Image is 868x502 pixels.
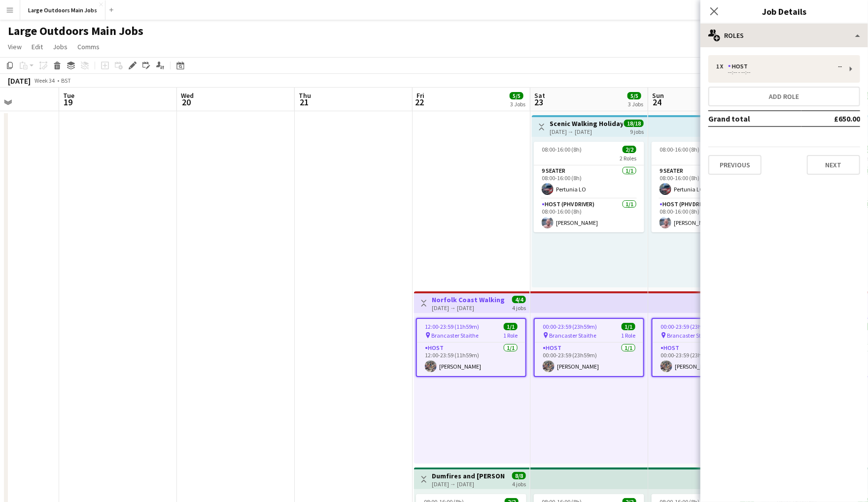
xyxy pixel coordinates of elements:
app-card-role: Host (PHV Driver)1/108:00-16:00 (8h)[PERSON_NAME] [534,199,644,232]
div: 3 Jobs [628,100,643,108]
span: 21 [297,96,311,108]
span: Brancaster Staithe [549,332,596,339]
div: 3 Jobs [510,100,525,108]
span: Tue [63,91,74,100]
span: 22 [415,96,424,108]
td: £650.00 [801,111,860,126]
div: -- [838,63,842,70]
span: 19 [62,96,74,108]
a: Comms [73,40,104,53]
span: 1 Role [503,332,518,339]
app-job-card: 08:00-16:00 (8h)2/22 Roles9 Seater1/108:00-16:00 (8h)Pertunia LOHost (PHV Driver)1/108:00-16:00 (... [652,142,762,232]
div: [DATE] [8,76,31,86]
span: 00:00-23:59 (23h59m) [660,323,715,330]
div: --:-- - --:-- [716,70,842,75]
span: Brancaster Staithe [431,332,479,339]
app-job-card: 00:00-23:59 (23h59m)1/1 Brancaster Staithe1 RoleHost1/100:00-23:59 (23h59m)[PERSON_NAME] [534,318,644,377]
button: Large Outdoors Main Jobs [20,0,105,20]
span: 8/8 [512,472,526,479]
span: 08:00-16:00 (8h) [542,146,582,153]
span: Sun [652,91,664,100]
span: Fri [417,91,424,100]
span: Wed [181,91,194,100]
span: 1 Role [621,332,635,339]
app-job-card: 08:00-16:00 (8h)2/22 Roles9 Seater1/108:00-16:00 (8h)Pertunia LOHost (PHV Driver)1/108:00-16:00 (... [534,142,644,232]
app-job-card: 00:00-23:59 (23h59m)1/1 Brancaster Staithe1 RoleHost1/100:00-23:59 (23h59m)[PERSON_NAME] [652,318,762,377]
h3: Job Details [700,5,868,18]
a: Edit [28,40,47,53]
h3: Norfolk Coast Walking Weekend (3 nights) [432,295,505,304]
div: 4 jobs [512,303,526,312]
span: Jobs [53,42,68,51]
span: 20 [179,96,194,108]
div: 1 x [716,63,728,70]
div: [DATE] → [DATE] [432,304,505,312]
app-card-role: 9 Seater1/108:00-16:00 (8h)Pertunia LO [534,165,644,199]
span: 5/5 [510,92,523,99]
span: Brancaster Staithe [667,332,714,339]
span: 23 [533,96,545,108]
span: 24 [651,96,664,108]
span: 1/1 [504,323,518,330]
span: Sat [534,91,545,100]
div: 9 jobs [630,127,644,135]
app-card-role: Host1/100:00-23:59 (23h59m)[PERSON_NAME] [653,343,761,376]
span: View [8,42,22,51]
span: 18/18 [624,120,644,127]
span: 2 Roles [620,155,636,162]
span: Week 34 [33,77,57,84]
div: [DATE] → [DATE] [550,128,623,135]
span: Edit [32,42,43,51]
app-card-role: Host1/112:00-23:59 (11h59m)[PERSON_NAME] [417,343,525,376]
a: View [4,40,26,53]
button: Add role [708,87,860,106]
div: BST [61,77,71,84]
app-job-card: 12:00-23:59 (11h59m)1/1 Brancaster Staithe1 RoleHost1/112:00-23:59 (11h59m)[PERSON_NAME] [416,318,526,377]
span: Thu [299,91,311,100]
h3: Scenic Walking Holiday - Exploring the [GEOGRAPHIC_DATA] [550,119,623,128]
h3: Dumfires and [PERSON_NAME] Scenic [432,471,505,480]
span: 5/5 [627,92,641,99]
div: 4 jobs [512,479,526,488]
div: Roles [700,24,868,47]
span: 00:00-23:59 (23h59m) [543,323,597,330]
span: 4/4 [512,296,526,303]
a: Jobs [49,40,71,53]
app-card-role: Host1/100:00-23:59 (23h59m)[PERSON_NAME] [535,343,643,376]
span: 08:00-16:00 (8h) [660,146,699,153]
h1: Large Outdoors Main Jobs [8,24,143,38]
div: Host [728,63,752,70]
button: Previous [708,155,762,175]
span: 12:00-23:59 (11h59m) [425,323,479,330]
span: 1/1 [622,323,635,330]
td: Grand total [708,111,801,126]
span: 2/2 [623,146,636,153]
app-card-role: 9 Seater1/108:00-16:00 (8h)Pertunia LO [652,165,762,199]
app-card-role: Host (PHV Driver)1/108:00-16:00 (8h)[PERSON_NAME] [652,199,762,232]
button: Next [807,155,860,175]
span: Comms [77,42,100,51]
div: [DATE] → [DATE] [432,480,505,488]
